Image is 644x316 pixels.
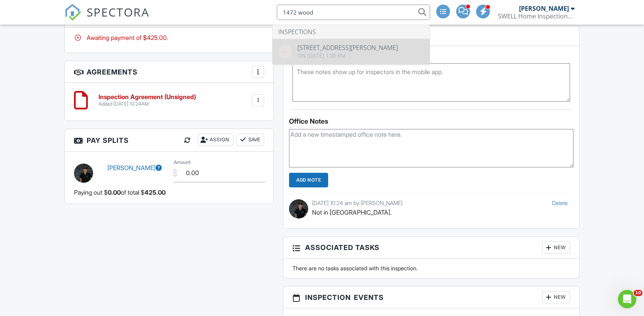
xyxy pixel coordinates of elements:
[289,199,308,218] img: img_7601.jpeg
[99,94,196,101] h6: Inspection Agreement (Unsigned)
[64,10,149,26] a: SPECTORA
[498,12,575,20] div: SWELL Home Inspections LLC
[297,53,398,59] div: On [DATE] 1:00 pm
[65,61,273,83] h3: Agreements
[74,164,93,183] img: img_7601.jpeg
[74,33,264,42] div: Awaiting payment of $425.00.
[552,200,568,206] a: Delete
[542,242,570,254] div: New
[145,188,166,197] span: 425.00
[312,208,568,217] p: Not in [GEOGRAPHIC_DATA].
[289,173,328,187] input: Add Note
[174,159,191,166] label: Amount
[87,4,149,20] span: SPECTORA
[278,45,292,58] img: streetview
[297,45,398,51] div: [STREET_ADDRESS][PERSON_NAME]
[172,167,178,180] div: $
[305,292,351,303] span: Inspection
[283,26,579,46] h3: Notes
[361,200,402,206] span: [PERSON_NAME]
[289,117,573,125] div: Office Notes
[121,188,145,197] span: of total $
[99,94,196,107] a: Inspection Agreement (Unsigned) Added [DATE] 10:24AM
[107,164,162,172] a: [PERSON_NAME]
[542,291,570,303] div: New
[519,5,569,12] div: [PERSON_NAME]
[237,134,264,146] button: Save
[312,200,352,206] span: [DATE] 10:24 am
[64,4,81,21] img: The Best Home Inspection Software - Spectora
[288,265,575,272] div: There are no tasks associated with this inspection.
[65,129,273,152] h3: Pay Splits
[354,292,384,303] span: Events
[305,242,379,253] span: Associated Tasks
[292,52,570,60] h5: Inspector Notes
[634,290,642,296] span: 10
[273,25,430,39] li: Inspections
[99,101,196,107] div: Added [DATE] 10:24AM
[353,200,359,206] span: by
[618,290,636,308] iframe: Intercom live chat
[74,188,108,197] span: Paying out $
[277,5,430,20] input: Search everything...
[108,188,121,197] span: 0.00
[198,134,233,146] div: Assign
